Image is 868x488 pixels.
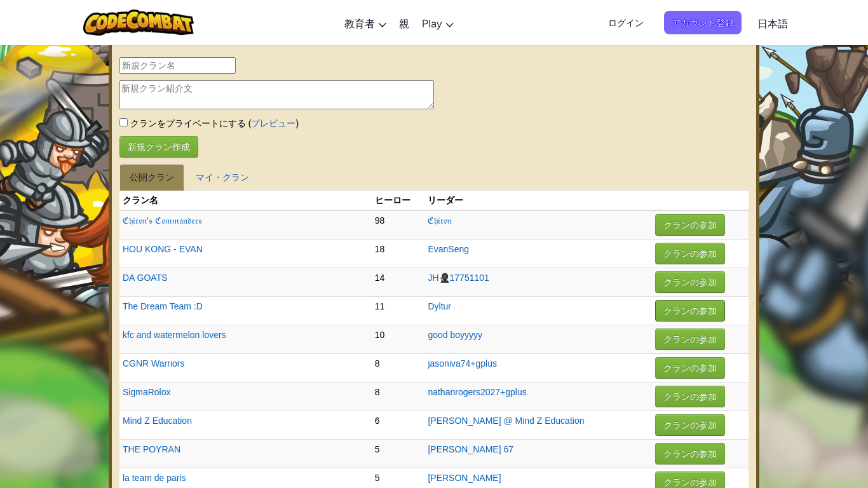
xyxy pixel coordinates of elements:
a: la team de paris [123,473,186,483]
img: CodeCombat logo [83,10,194,36]
a: SigmaRolox [123,387,170,397]
button: クランの参加 [655,414,725,436]
a: CGNR Warriors [123,358,184,369]
a: good boyyyyy [428,330,482,340]
button: ログイン [600,11,651,34]
button: クランの参加 [655,243,725,264]
td: 5 [372,440,425,468]
td: 6 [372,411,425,440]
span: Play [422,17,442,30]
a: [PERSON_NAME] @ Mind Z Education [428,416,584,426]
td: 8 [372,354,425,383]
a: 日本語 [751,6,794,40]
a: HOU KONG - EVAN [123,244,203,254]
button: アカウント登録 [664,11,742,34]
a: JH🥷🏿17751101 [428,273,489,283]
a: ℭ𝔥𝔦𝔯𝔬𝔫'𝔰 ℭ𝔬𝔪𝔪𝔞𝔫𝔡𝔢𝔯𝔰 [123,215,202,226]
a: DA GOATS [123,273,168,283]
a: [PERSON_NAME] [428,473,501,483]
a: Play [416,6,460,40]
span: 教育者 [344,17,375,30]
td: 8 [372,383,425,411]
button: クランの参加 [655,357,725,379]
button: クランの参加 [655,386,725,407]
button: 新規クラン作成 [119,136,198,158]
span: ( [246,118,252,128]
button: クランの参加 [655,443,725,464]
button: クランの参加 [655,271,725,293]
a: Dyltur [428,301,451,311]
a: プレビュー [251,118,295,128]
th: リーダー [424,191,651,210]
td: 10 [372,325,425,354]
td: 98 [372,210,425,240]
span: クランをプライベートにする [128,118,246,128]
th: クラン名 [119,191,372,210]
a: THE POYRAN [123,444,180,454]
th: ヒーロー [372,191,425,210]
td: 14 [372,268,425,297]
button: クランの参加 [655,214,725,236]
a: kfc and watermelon lovers [123,330,226,340]
a: Mind Z Education [123,416,192,426]
a: [PERSON_NAME] 67 [428,444,513,454]
a: マイ・クラン [186,164,259,191]
a: ℭ𝔥𝔦𝔯𝔬𝔫 [428,215,452,226]
td: 18 [372,240,425,268]
button: クランの参加 [655,300,725,322]
a: jasoniva74+gplus [428,358,497,369]
button: クランの参加 [655,329,725,350]
a: The Dream Team :D [123,301,203,311]
a: 教育者 [338,6,393,40]
td: 11 [372,297,425,325]
a: nathanrogers2027+gplus [428,387,526,397]
a: EvanSeng [428,244,469,254]
a: 親 [393,6,416,40]
input: 新規クラン名 [119,57,236,74]
a: 公開クラン [119,164,184,191]
span: ) [295,118,299,128]
span: 日本語 [757,17,788,30]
